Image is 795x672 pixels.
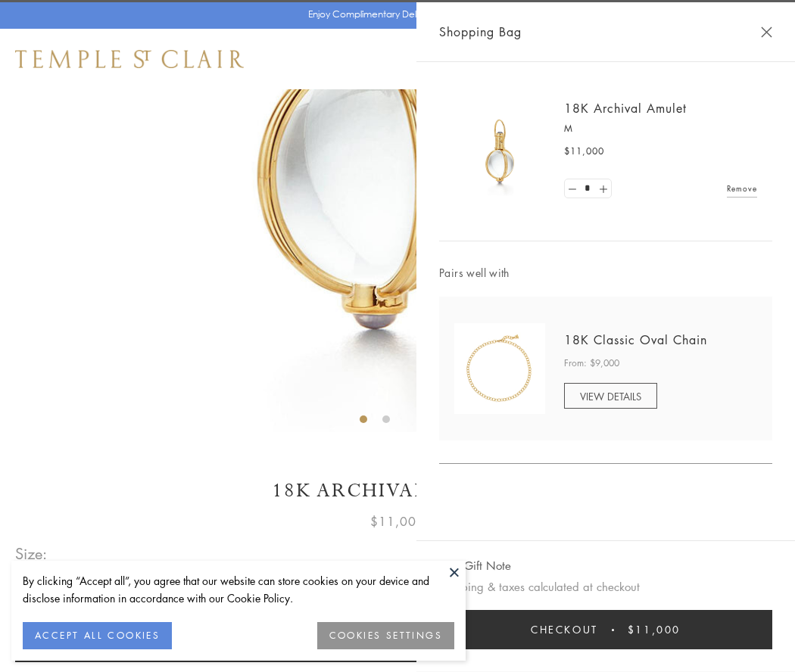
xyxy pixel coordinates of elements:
[15,478,780,504] h1: 18K Archival Amulet
[595,179,610,198] a: Set quantity to 2
[564,100,687,117] a: 18K Archival Amulet
[439,577,772,596] p: Shipping & taxes calculated at checkout
[565,179,580,198] a: Set quantity to 0
[761,26,772,38] button: Close Shopping Bag
[23,622,172,649] button: ACCEPT ALL COOKIES
[564,356,619,371] span: From: $9,000
[15,50,244,68] img: Temple St. Clair
[564,331,707,348] a: 18K Classic Oval Chain
[531,621,598,638] span: Checkout
[439,610,772,649] button: Checkout $11,000
[15,541,48,566] span: Size:
[727,180,757,197] a: Remove
[370,512,425,531] span: $11,000
[308,7,480,22] p: Enjoy Complimentary Delivery & Returns
[628,621,681,638] span: $11,000
[23,572,454,607] div: By clicking “Accept all”, you agree that our website can store cookies on your device and disclos...
[439,264,772,282] span: Pairs well with
[580,389,641,403] span: VIEW DETAILS
[454,106,545,197] img: 18K Archival Amulet
[439,556,511,575] button: Add Gift Note
[439,22,522,42] span: Shopping Bag
[564,144,604,159] span: $11,000
[564,121,757,136] p: M
[317,622,454,649] button: COOKIES SETTINGS
[454,323,545,414] img: N88865-OV18
[564,383,657,409] a: VIEW DETAILS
